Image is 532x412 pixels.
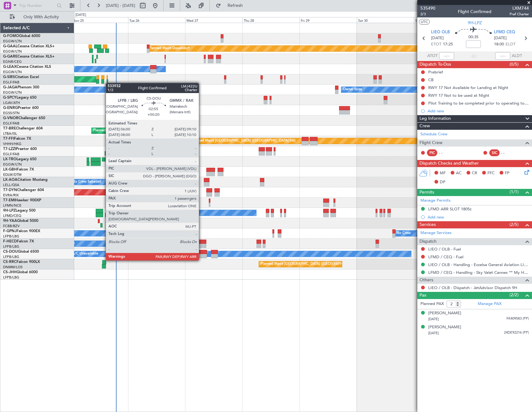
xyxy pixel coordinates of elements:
span: [DATE] - [DATE] [106,3,135,8]
span: [DATE] [428,317,439,321]
span: CR [472,170,477,176]
span: G-LEAX [3,65,17,69]
button: Refresh [213,1,250,11]
a: LFPB/LBG [3,275,19,280]
a: G-FOMOGlobal 6000 [3,34,40,38]
a: G-JAGAPhenom 300 [3,86,39,89]
span: 18:00 [494,41,504,48]
a: LX-GBHFalcon 7X [3,168,34,171]
label: Planned PAX [420,301,444,307]
span: Only With Activity [16,15,66,19]
a: 9H-LPZLegacy 500 [3,209,36,213]
a: T7-EMIHawker 900XP [3,199,41,202]
a: CS-RRCFalcon 900LX [3,260,40,264]
div: Sat 30 [357,17,414,23]
span: [DATE] [431,35,444,41]
a: G-VNORChallenger 650 [3,116,45,120]
span: ETOT [431,41,441,48]
span: LX-GBH [3,168,17,171]
div: [DATE] [75,12,86,18]
a: T7-DYNChallenger 604 [3,188,44,192]
span: Crew [419,123,430,130]
button: UTC [419,19,430,25]
a: T7-LZZIPraetor 600 [3,147,37,151]
a: T7-BREChallenger 604 [3,127,43,130]
a: LIEO / OLB - Dispatch - JetAdvisor Dispatch 9H [428,285,517,290]
span: 2/3 [420,12,435,17]
a: EDLW/DTM [3,172,22,177]
a: Manage Permits [420,198,451,204]
span: G-ENRG [3,106,18,110]
span: LX-AOA [3,178,17,182]
span: (0/5) [510,61,519,68]
a: EGSS/STN [3,111,20,115]
div: [PERSON_NAME] [428,310,461,316]
a: G-SPCYLegacy 650 [3,96,36,100]
span: 9H-LPZ [3,209,16,213]
a: LELL/QSA [3,183,19,187]
div: Wed 27 [185,17,242,23]
div: RWY 17 Not to be used at NIght [428,93,489,98]
div: [PERSON_NAME] [428,324,461,330]
a: LFPB/LBG [3,234,19,239]
div: No Crew Sabadell [72,177,101,187]
a: LIEO / OLB - Handling - Eccelsa General Aviation LIEO / OLB [428,262,529,267]
a: EGLF/FAB [3,152,19,157]
a: Schedule Crew [420,131,448,138]
span: LFMD CEQ [494,29,515,35]
span: Services [419,221,436,228]
span: 00:35 [468,34,478,40]
span: T7-DYN [3,188,17,192]
a: LFPB/LBG [3,244,19,249]
span: DP [440,179,445,185]
span: [DATE] [428,331,439,335]
span: 9H-YAA [3,219,17,223]
a: F-GPNJFalcon 900EX [3,229,40,233]
a: EGGW/LTN [3,70,22,74]
span: ATOT [427,53,438,59]
div: Unplanned Maint [GEOGRAPHIC_DATA] ([GEOGRAPHIC_DATA]) [149,147,251,156]
div: Planned Maint [GEOGRAPHIC_DATA] ([GEOGRAPHIC_DATA]) [146,249,244,259]
div: Thu 28 [242,17,300,23]
div: No Crew [130,249,144,259]
div: Fri 29 [300,17,357,23]
span: FK409583 (PP) [506,316,529,321]
div: SIC [489,149,500,156]
a: EGGW/LTN [3,49,22,54]
div: Tue 26 [128,17,185,23]
span: T7-FFI [3,137,14,141]
div: PIC [427,149,437,156]
span: CS-RRC [3,260,17,264]
a: F-HECDFalcon 7X [3,240,34,243]
span: G-GAAL [3,44,17,48]
span: CS-DOU [3,250,18,254]
span: T7-BRE [3,127,16,130]
div: Flight Confirmed [458,8,491,15]
span: Flight Crew [419,139,443,147]
div: Planned Maint [GEOGRAPHIC_DATA] ([GEOGRAPHIC_DATA]) [261,260,359,269]
span: G-SIRS [3,75,15,79]
a: FCBB/BZV [3,224,20,228]
a: LTBA/ISL [3,131,17,136]
div: Pilot Training to be completed prior to operating to LFMD [428,101,529,106]
span: Dispatch Checks and Weather [419,160,479,167]
a: G-GARECessna Citation XLS+ [3,55,55,59]
a: G-ENRGPraetor 600 [3,106,39,110]
div: Planned Maint [GEOGRAPHIC_DATA] ([GEOGRAPHIC_DATA] Intl) [191,136,295,146]
a: T7-FFIFalcon 7X [3,137,31,141]
span: LX-TRO [3,157,17,161]
span: F-GPNJ [3,229,17,233]
a: CS-JHHGlobal 6000 [3,270,38,274]
a: EGGW/LTN [3,39,22,44]
span: G-FOMO [3,34,19,38]
a: EGNR/CEG [3,59,22,64]
div: Sun 31 [414,17,471,23]
div: - - [439,150,453,156]
span: (2/5) [510,221,519,228]
span: (1/1) [510,189,519,195]
a: LFMN/NCE [3,203,22,208]
a: 9H-YAAGlobal 5000 [3,219,38,223]
span: 535490 [420,5,435,12]
div: Planned Maint Dusseldorf [149,44,189,53]
span: G-GARE [3,55,17,59]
